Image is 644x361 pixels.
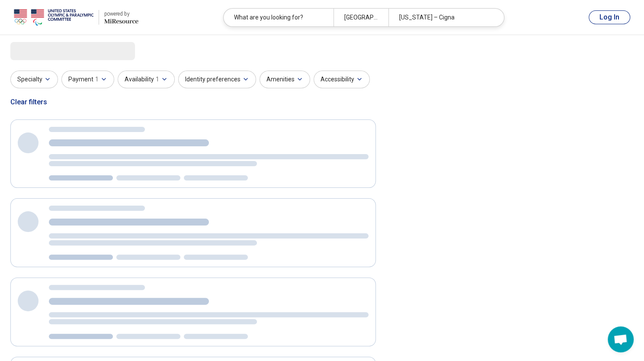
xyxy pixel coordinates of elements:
div: powered by [104,10,138,18]
button: Payment1 [61,71,114,88]
div: Clear filters [10,92,47,113]
button: Accessibility [314,71,370,88]
span: 1 [95,75,99,84]
div: [US_STATE] – Cigna [388,9,498,26]
button: Log In [589,10,630,24]
div: What are you looking for? [224,9,333,26]
button: Availability1 [118,71,175,88]
span: 1 [156,75,159,84]
img: USOPC [14,7,93,28]
a: USOPCpowered by [14,7,138,28]
div: Open chat [608,326,634,352]
button: Identity preferences [178,71,256,88]
div: [GEOGRAPHIC_DATA], [GEOGRAPHIC_DATA] [333,9,388,26]
button: Specialty [10,71,58,88]
span: Loading... [10,42,83,59]
button: Amenities [260,71,310,88]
